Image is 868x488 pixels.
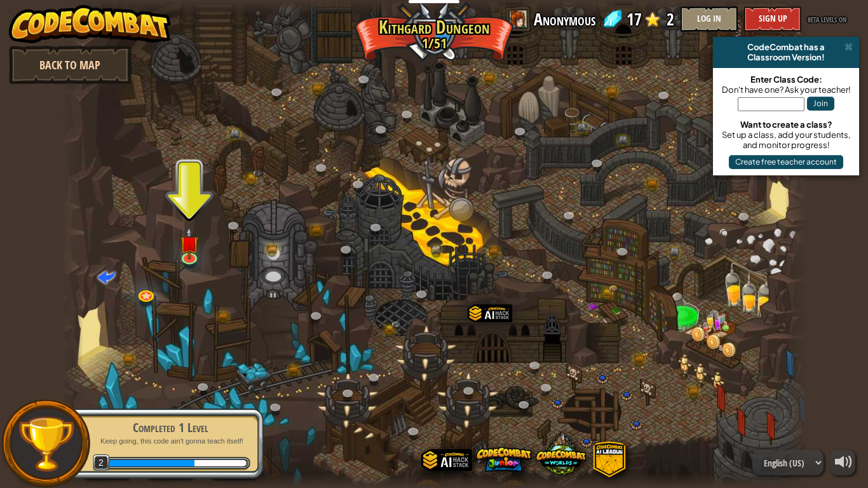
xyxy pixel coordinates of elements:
a: Back to Map [9,46,132,84]
div: Enter Class Code: [719,74,853,85]
button: Create free teacher account [729,155,843,169]
button: Log In [681,6,738,32]
img: portrait.png [608,285,617,292]
div: Don't have one? Ask your teacher! [719,85,853,95]
img: level-banner-unstarted.png [180,227,199,259]
img: portrait.png [391,321,400,328]
span: Anonymous [534,6,595,32]
div: Want to create a class? [719,119,853,130]
p: Keep going, this code ain't gonna teach itself! [90,437,250,446]
button: Adjust volume [830,450,855,475]
select: Languages [752,450,824,475]
span: 17 [627,6,642,32]
button: Sign Up [744,6,801,32]
span: beta levels on [808,13,846,25]
span: 2 [93,454,110,471]
span: 2 [667,6,674,32]
button: Join [807,97,834,111]
div: Set up a class, add your students, and monitor progress! [719,130,853,150]
div: Completed 1 Level [90,419,250,437]
img: trophy.png [17,415,75,473]
img: CodeCombat - Learn how to code by playing a game [9,5,172,43]
div: CodeCombat has a [718,42,854,52]
img: portrait.png [253,170,262,177]
div: Classroom Version! [718,52,854,62]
